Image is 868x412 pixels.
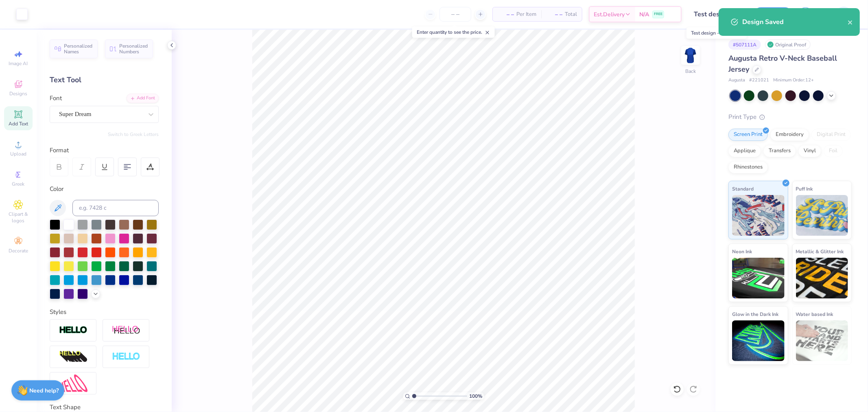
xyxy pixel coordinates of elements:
[516,10,536,19] span: Per Item
[732,320,785,361] img: Glow in the Dark Ink
[732,258,785,298] img: Neon Ink
[796,247,844,256] span: Metallic & Glitter Ink
[439,7,471,22] input: – –
[9,248,28,254] span: Decorate
[732,195,785,236] img: Standard
[728,112,852,122] div: Print Type
[565,10,577,19] span: Total
[742,17,848,27] div: Design Saved
[728,145,761,157] div: Applique
[798,145,821,157] div: Vinyl
[59,375,87,392] img: Free Distort
[72,200,159,216] input: e.g. 7428 c
[412,26,495,38] div: Enter quantity to see the price.
[12,181,25,187] span: Greek
[50,94,62,103] label: Font
[728,39,761,50] div: # 507111A
[728,161,768,173] div: Rhinestones
[50,146,160,155] div: Format
[112,325,140,335] img: Shadow
[639,10,649,19] span: N/A
[796,258,848,298] img: Metallic & Glitter Ink
[796,320,848,361] img: Water based Ink
[728,129,768,141] div: Screen Print
[9,121,28,127] span: Add Text
[732,247,752,256] span: Neon Ink
[469,392,482,400] span: 100 %
[749,77,769,84] span: # 221021
[9,60,28,67] span: Image AI
[732,310,778,318] span: Glow in the Dark Ink
[50,403,159,412] div: Text Shape
[796,195,848,236] img: Puff Ink
[682,47,699,64] img: Back
[773,77,814,84] span: Minimum Order: 12 +
[732,184,754,193] span: Standard
[498,10,514,19] span: – –
[50,75,159,85] div: Text Tool
[728,77,745,84] span: Augusta
[763,145,796,157] div: Transfers
[770,129,809,141] div: Embroidery
[50,184,159,194] div: Color
[685,68,696,75] div: Back
[765,39,811,50] div: Original Proof
[796,184,813,193] span: Puff Ink
[127,94,159,103] div: Add Font
[654,11,662,17] span: FREE
[546,10,562,19] span: – –
[59,326,87,335] img: Stroke
[30,387,59,394] strong: Need help?
[848,17,853,27] button: close
[50,307,159,317] div: Styles
[112,352,140,362] img: Negative Space
[64,43,93,55] span: Personalized Names
[4,211,33,224] span: Clipart & logos
[108,131,159,138] button: Switch to Greek Letters
[594,10,625,19] span: Est. Delivery
[687,27,747,39] div: Test design --dam team
[728,53,837,74] span: Augusta Retro V-Neck Baseball Jersey
[59,351,87,364] img: 3d Illusion
[796,310,833,318] span: Water based Ink
[688,6,748,22] input: Untitled Design
[811,129,851,141] div: Digital Print
[824,145,843,157] div: Foil
[119,43,148,55] span: Personalized Numbers
[9,90,27,97] span: Designs
[10,151,26,157] span: Upload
